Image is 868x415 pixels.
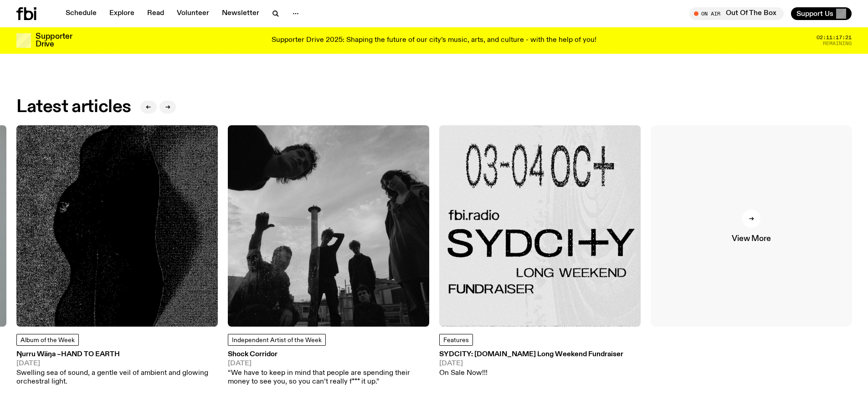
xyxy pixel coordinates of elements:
[16,351,218,386] a: Ŋurru Wäŋa –Hand To Earth[DATE]Swelling sea of sound, a gentle veil of ambient and glowing orches...
[16,99,131,115] h2: Latest articles
[16,125,218,327] img: An textured black shape upon a textured gray background
[232,337,322,343] span: Independent Artist of the Week
[823,41,852,46] span: Remaining
[796,10,833,18] span: Support Us
[439,125,641,327] img: Black text on gray background. Reading top to bottom: 03-04 OCT. fbi.radio SYDCITY LONG WEEKEND F...
[228,351,429,358] h3: Shock Corridor
[16,369,218,386] p: Swelling sea of sound, a gentle veil of ambient and glowing orchestral light.
[732,235,770,243] span: View More
[439,351,623,358] h3: SYDCITY: [DOMAIN_NAME] Long Weekend Fundraiser
[439,369,623,378] p: On Sale Now!!!
[228,334,326,346] a: Independent Artist of the Week
[272,36,596,45] p: Supporter Drive 2025: Shaping the future of our city’s music, arts, and culture - with the help o...
[228,351,429,386] a: Shock Corridor[DATE]“We have to keep in mind that people are spending their money to see you, so ...
[443,337,469,343] span: Features
[60,7,102,20] a: Schedule
[439,360,623,367] span: [DATE]
[16,360,218,367] span: [DATE]
[171,7,215,20] a: Volunteer
[439,334,473,346] a: Features
[104,7,140,20] a: Explore
[228,369,429,386] p: “We have to keep in mind that people are spending their money to see you, so you can’t really f**...
[791,7,852,20] button: Support Us
[36,33,72,48] h3: Supporter Drive
[142,7,169,20] a: Read
[689,7,784,20] button: On AirOut Of The Box
[216,7,265,20] a: Newsletter
[228,125,429,327] img: A black and white image of the six members of Shock Corridor, cast slightly in shadow
[21,337,75,343] span: Album of the Week
[16,334,79,346] a: Album of the Week
[61,351,120,358] span: Hand To Earth
[228,360,429,367] span: [DATE]
[651,125,852,327] a: View More
[439,351,623,378] a: SYDCITY: [DOMAIN_NAME] Long Weekend Fundraiser[DATE]On Sale Now!!!
[16,351,218,358] h3: Ŋurru Wäŋa –
[817,35,852,40] span: 02:11:17:21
